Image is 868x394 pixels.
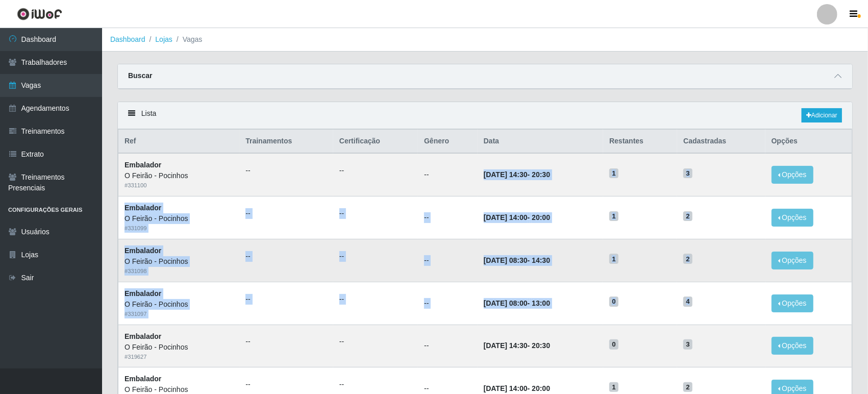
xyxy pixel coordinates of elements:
[484,299,550,307] strong: -
[125,342,233,353] div: O Feirão - Pocinhos
[128,71,152,80] strong: Buscar
[239,130,333,154] th: Trainamentos
[683,382,692,392] span: 2
[245,336,327,347] ul: --
[609,297,618,307] span: 0
[603,130,677,154] th: Restantes
[609,339,618,350] span: 0
[339,165,412,176] ul: --
[683,211,692,221] span: 2
[484,341,528,350] time: [DATE] 14:30
[418,239,478,282] td: --
[245,251,327,262] ul: --
[125,375,161,383] strong: Embalador
[155,35,172,43] a: Lojas
[245,379,327,390] ul: --
[532,213,550,221] time: 20:00
[772,252,813,269] button: Opções
[484,256,550,264] strong: -
[418,130,478,154] th: Gênero
[484,213,528,221] time: [DATE] 14:00
[532,170,550,179] time: 20:30
[125,299,233,310] div: O Feirão - Pocinhos
[125,332,161,340] strong: Embalador
[484,384,550,392] strong: -
[484,341,550,350] strong: -
[478,130,604,154] th: Data
[339,336,412,347] ul: --
[772,337,813,355] button: Opções
[677,130,765,154] th: Cadastradas
[339,208,412,219] ul: --
[418,196,478,239] td: --
[125,267,233,276] div: # 331098
[333,130,418,154] th: Certificação
[125,170,233,181] div: O Feirão - Pocinhos
[118,130,240,154] th: Ref
[772,209,813,227] button: Opções
[484,384,528,392] time: [DATE] 14:00
[125,310,233,318] div: # 331097
[418,325,478,367] td: --
[683,254,692,264] span: 2
[484,299,528,307] time: [DATE] 08:00
[683,339,692,350] span: 3
[125,353,233,361] div: # 319627
[532,384,550,392] time: 20:00
[802,108,842,122] a: Adicionar
[683,297,692,307] span: 4
[17,8,62,20] img: CoreUI Logo
[339,294,412,305] ul: --
[118,102,852,129] div: Lista
[125,204,161,212] strong: Embalador
[765,130,852,154] th: Opções
[102,28,868,52] nav: breadcrumb
[245,165,327,176] ul: --
[110,35,145,43] a: Dashboard
[125,213,233,224] div: O Feirão - Pocinhos
[245,208,327,219] ul: --
[125,224,233,233] div: # 331099
[125,247,161,255] strong: Embalador
[772,166,813,184] button: Opções
[772,294,813,312] button: Opções
[532,299,550,307] time: 13:00
[125,181,233,190] div: # 331100
[172,34,203,45] li: Vagas
[125,161,161,169] strong: Embalador
[418,282,478,325] td: --
[484,170,550,179] strong: -
[484,256,528,264] time: [DATE] 08:30
[532,341,550,350] time: 20:30
[609,211,618,221] span: 1
[609,168,618,179] span: 1
[609,382,618,392] span: 1
[339,379,412,390] ul: --
[125,289,161,298] strong: Embalador
[245,294,327,305] ul: --
[125,256,233,267] div: O Feirão - Pocinhos
[683,168,692,179] span: 3
[609,254,618,264] span: 1
[484,213,550,221] strong: -
[339,251,412,262] ul: --
[532,256,550,264] time: 14:30
[418,153,478,196] td: --
[484,170,528,179] time: [DATE] 14:30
